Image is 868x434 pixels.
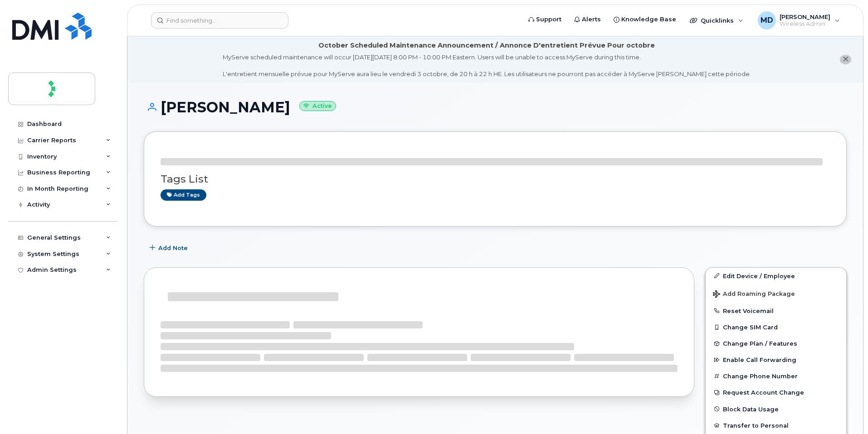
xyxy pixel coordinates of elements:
[706,335,846,352] button: Change Plan / Features
[144,240,195,256] button: Add Note
[706,384,846,400] button: Request Account Change
[706,303,846,319] button: Reset Voicemail
[840,55,851,64] button: close notification
[706,368,846,384] button: Change Phone Number
[706,401,846,417] button: Block Data Usage
[706,319,846,335] button: Change SIM Card
[706,352,846,368] button: Enable Call Forwarding
[318,41,655,50] div: October Scheduled Maintenance Announcement / Annonce D'entretient Prévue Pour octobre
[223,53,751,78] div: MyServe scheduled maintenance will occur [DATE][DATE] 8:00 PM - 10:00 PM Eastern. Users will be u...
[299,101,336,111] small: Active
[706,417,846,434] button: Transfer to Personal
[161,174,830,185] h3: Tags List
[161,189,206,201] a: Add tags
[706,284,846,303] button: Add Roaming Package
[706,268,846,284] a: Edit Device / Employee
[713,290,795,299] span: Add Roaming Package
[158,244,188,252] span: Add Note
[144,99,847,115] h1: [PERSON_NAME]
[723,340,797,347] span: Change Plan / Features
[723,357,796,363] span: Enable Call Forwarding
